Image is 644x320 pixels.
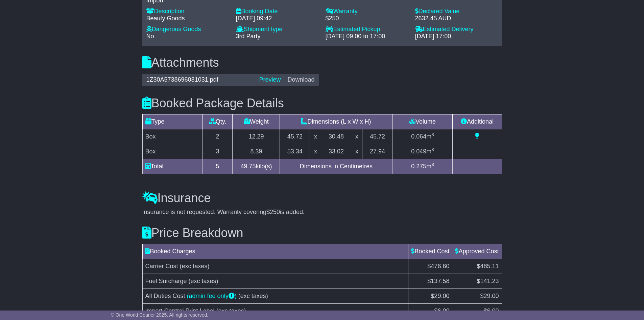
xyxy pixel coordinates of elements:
td: x [351,144,362,159]
div: 1Z30A5738696031031.pdf [143,76,256,84]
span: Fuel Surcharge [145,278,187,284]
div: [DATE] 09:42 [236,15,319,22]
td: 30.48 [321,129,351,144]
td: Booked Charges [142,244,408,259]
div: Beauty Goods [146,15,229,22]
div: Warranty [326,8,408,15]
h3: Attachments [142,56,502,69]
td: kilo(s) [233,159,280,174]
td: m [392,159,453,174]
td: Weight [233,114,280,129]
span: $476.60 [427,263,449,270]
a: Download [287,76,314,83]
div: Estimated Delivery [415,26,498,33]
span: $29.00 [480,293,499,299]
td: 5 [202,159,233,174]
div: Description [146,8,229,15]
a: Preview [259,76,281,83]
td: 45.72 [362,129,392,144]
span: No [146,33,154,40]
span: (exc taxes) [238,293,268,299]
td: Qty. [202,114,233,129]
span: $141.23 [477,278,499,284]
span: © One World Courier 2025. All rights reserved. [111,312,209,318]
td: 12.29 [233,129,280,144]
td: 33.02 [321,144,351,159]
td: x [310,144,321,159]
td: Box [142,129,202,144]
span: $6.00 [434,307,449,314]
h3: Insurance [142,191,502,205]
div: Shipment type [236,26,319,33]
td: 2 [202,129,233,144]
sup: 3 [431,132,434,137]
span: $137.58 [427,278,449,284]
div: [DATE] 09:00 to 17:00 [326,33,408,40]
div: $250 [326,15,408,22]
td: 27.94 [362,144,392,159]
td: Dimensions (L x W x H) [280,114,392,129]
td: Approved Cost [452,244,502,259]
sup: 3 [431,162,434,167]
span: All Duties Cost [145,293,185,299]
div: Dangerous Goods [146,26,229,33]
td: 8.39 [233,144,280,159]
div: Insurance is not requested. Warranty covering is added. [142,209,502,216]
span: $250 [266,209,280,215]
td: Box [142,144,202,159]
div: Estimated Pickup [326,26,408,33]
span: Carrier Cost [145,263,178,270]
span: 0.064 [411,133,426,140]
span: 3rd Party [236,33,261,40]
span: (exc taxes) [189,278,218,284]
span: $6.00 [483,307,499,314]
span: $29.00 [431,293,449,299]
span: 0.049 [411,148,426,155]
span: (exc taxes) [180,263,210,270]
div: [DATE] 17:00 [415,33,498,40]
span: 49.75 [240,163,256,170]
span: 0.275 [411,163,426,170]
td: Total [142,159,202,174]
span: $485.11 [477,263,499,270]
td: m [392,129,453,144]
h3: Booked Package Details [142,97,502,110]
td: x [310,129,321,144]
td: 3 [202,144,233,159]
td: x [351,129,362,144]
a: (admin fee only) [187,293,237,299]
div: Booking Date [236,8,319,15]
sup: 3 [431,147,434,152]
td: Additional [453,114,502,129]
span: Import Control Print Label [145,307,215,314]
h3: Price Breakdown [142,226,502,240]
td: 53.34 [280,144,310,159]
span: (exc taxes) [216,307,246,314]
div: 2632.45 AUD [415,15,498,22]
td: 45.72 [280,129,310,144]
td: Booked Cost [408,244,452,259]
div: Declared Value [415,8,498,15]
td: Type [142,114,202,129]
td: m [392,144,453,159]
td: Volume [392,114,453,129]
td: Dimensions in Centimetres [280,159,392,174]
